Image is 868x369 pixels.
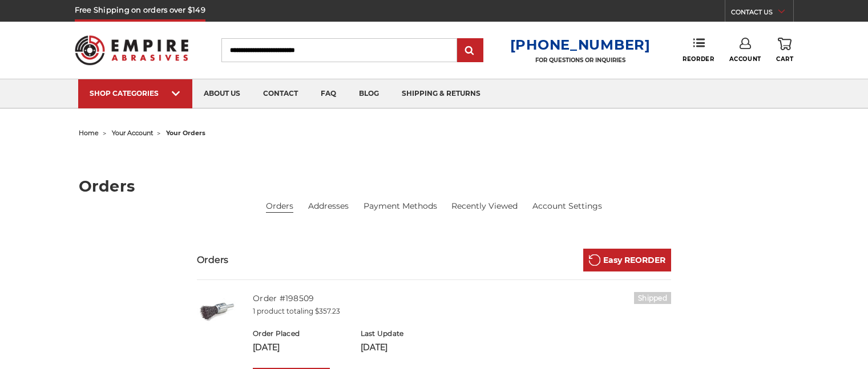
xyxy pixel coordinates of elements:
[731,6,793,22] a: CONTACT US
[266,200,293,213] li: Orders
[308,200,349,212] a: Addresses
[459,39,482,62] input: Submit
[510,56,651,64] p: FOR QUESTIONS OR INQUIRIES
[776,55,793,63] span: Cart
[510,37,651,53] a: [PHONE_NUMBER]
[192,79,252,108] a: about us
[197,253,229,267] h3: Orders
[532,200,602,212] a: Account Settings
[166,129,205,137] span: your orders
[79,129,99,137] a: home
[683,38,714,62] a: Reorder
[90,89,181,98] div: SHOP CATEGORIES
[253,293,314,303] a: Order #198509
[364,200,437,212] a: Payment Methods
[75,28,189,72] img: Empire Abrasives
[253,306,671,317] p: 1 product totaling $357.23
[253,329,348,339] h6: Order Placed
[112,129,153,137] a: your account
[253,342,280,352] span: [DATE]
[583,249,671,271] a: Easy REORDER
[451,200,518,212] a: Recently Viewed
[390,79,492,108] a: shipping & returns
[634,292,671,304] h6: Shipped
[252,79,309,108] a: contact
[729,55,761,63] span: Account
[776,38,793,63] a: Cart
[348,79,390,108] a: blog
[79,179,790,194] h1: Orders
[309,79,348,108] a: faq
[361,329,456,339] h6: Last Update
[683,55,714,63] span: Reorder
[361,342,387,352] span: [DATE]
